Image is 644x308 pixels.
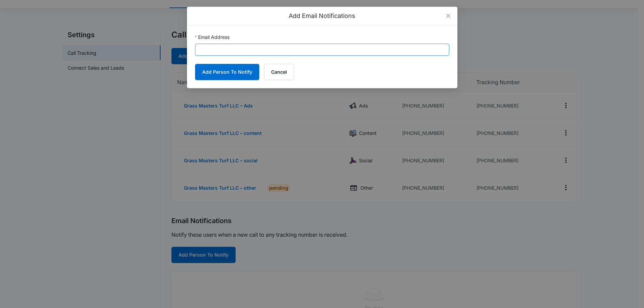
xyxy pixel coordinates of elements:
button: Add Person To Notify [195,64,259,80]
span: close [446,13,451,19]
div: Add Email Notifications [195,12,449,20]
label: Email Address [195,33,230,41]
button: Cancel [264,64,294,80]
button: Close [439,7,457,25]
input: Email Address [195,44,449,56]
